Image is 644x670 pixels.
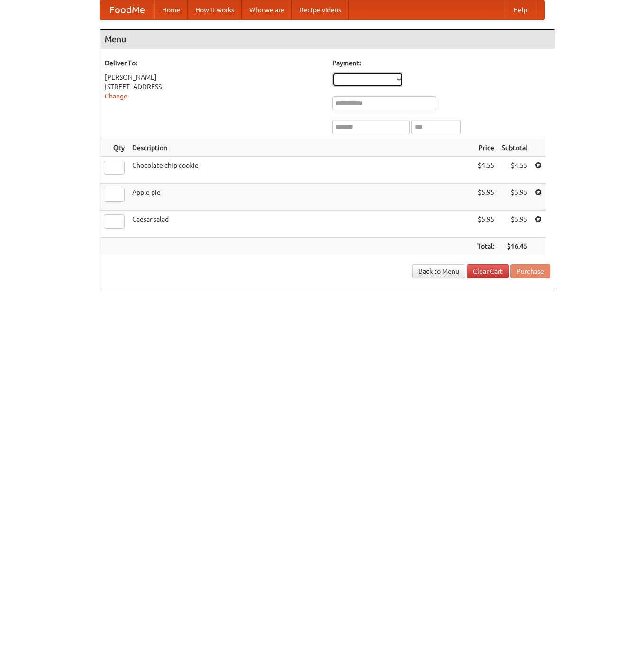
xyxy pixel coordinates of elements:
h4: Menu [100,30,555,49]
td: $5.95 [498,184,531,211]
th: Subtotal [498,139,531,157]
a: FoodMe [100,0,154,19]
a: Clear Cart [467,264,509,278]
h5: Deliver To: [105,58,323,68]
div: [STREET_ADDRESS] [105,82,323,91]
td: Caesar salad [128,211,473,238]
th: $16.45 [498,238,531,255]
a: How it works [188,0,242,19]
div: [PERSON_NAME] [105,72,323,82]
td: $4.55 [473,157,498,184]
button: Purchase [510,264,550,278]
td: Chocolate chip cookie [128,157,473,184]
th: Total: [473,238,498,255]
td: $5.95 [473,211,498,238]
a: Back to Menu [412,264,465,278]
td: Apple pie [128,184,473,211]
a: Help [506,0,535,19]
th: Qty [100,139,128,157]
a: Home [154,0,188,19]
a: Change [105,92,127,100]
h5: Payment: [332,58,550,68]
th: Description [128,139,473,157]
a: Who we are [242,0,292,19]
td: $5.95 [473,184,498,211]
a: Recipe videos [292,0,349,19]
td: $4.55 [498,157,531,184]
td: $5.95 [498,211,531,238]
th: Price [473,139,498,157]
